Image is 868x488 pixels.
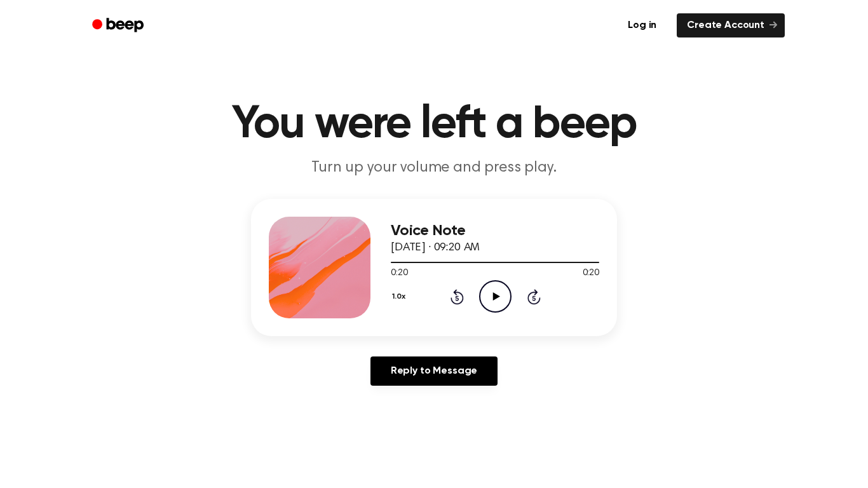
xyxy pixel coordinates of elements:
h3: Voice Note [391,222,599,240]
h1: You were left a beep [109,102,759,147]
span: 0:20 [583,267,599,280]
a: Create Account [677,13,785,37]
button: 1.0x [391,286,410,308]
a: Log in [615,11,669,40]
a: Reply to Message [370,356,498,386]
a: Beep [83,13,155,38]
span: [DATE] · 09:20 AM [391,242,480,254]
span: 0:20 [391,267,407,280]
p: Turn up your volume and press play. [190,158,678,179]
